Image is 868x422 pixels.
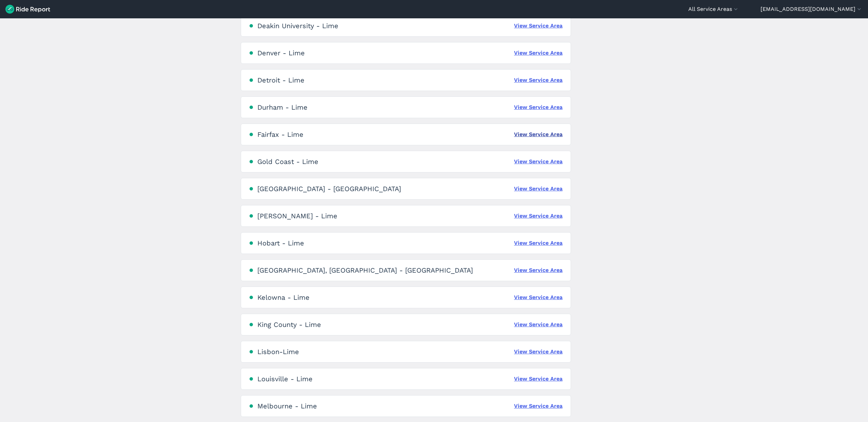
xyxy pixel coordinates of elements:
a: View Service Area [514,402,563,410]
div: Durham - Lime [257,103,308,111]
div: Gold Coast - Lime [257,158,318,166]
a: View Service Area [514,375,563,383]
a: View Service Area [514,293,563,301]
div: Lisbon-Lime [257,348,299,356]
img: Ride Report [5,5,50,14]
a: View Service Area [514,320,563,329]
a: View Service Area [514,22,563,30]
a: View Service Area [514,185,563,193]
a: View Service Area [514,212,563,220]
div: [GEOGRAPHIC_DATA] - [GEOGRAPHIC_DATA] [257,185,401,193]
div: Denver - Lime [257,49,305,57]
a: View Service Area [514,158,563,166]
a: View Service Area [514,76,563,84]
div: Melbourne - Lime [257,402,317,410]
div: Louisville - Lime [257,375,313,383]
a: View Service Area [514,239,563,247]
div: Hobart - Lime [257,239,304,247]
div: [PERSON_NAME] - Lime [257,212,337,220]
div: Fairfax - Lime [257,130,303,139]
div: Deakin University - Lime [257,22,338,30]
a: View Service Area [514,49,563,57]
a: View Service Area [514,130,563,139]
button: [EMAIL_ADDRESS][DOMAIN_NAME] [761,5,863,13]
div: Kelowna - Lime [257,293,310,301]
div: Detroit - Lime [257,76,304,84]
a: View Service Area [514,266,563,274]
a: View Service Area [514,348,563,356]
div: King County - Lime [257,320,321,329]
a: View Service Area [514,103,563,111]
div: [GEOGRAPHIC_DATA], [GEOGRAPHIC_DATA] - [GEOGRAPHIC_DATA] [257,266,473,274]
button: All Service Areas [688,5,739,13]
